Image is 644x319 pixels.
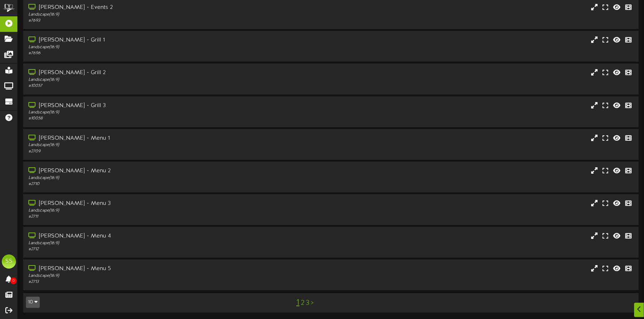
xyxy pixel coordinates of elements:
[28,240,274,246] div: Landscape ( 16:9 )
[306,299,309,307] a: 3
[28,265,274,273] div: [PERSON_NAME] - Menu 5
[301,299,304,307] a: 2
[2,254,16,269] div: SS
[28,83,274,89] div: # 10057
[28,175,274,181] div: Landscape ( 16:9 )
[28,167,274,175] div: [PERSON_NAME] - Menu 2
[28,200,274,208] div: [PERSON_NAME] - Menu 3
[10,278,17,284] span: 0
[28,273,274,279] div: Landscape ( 16:9 )
[28,246,274,252] div: # 2712
[28,279,274,285] div: # 2713
[311,299,314,307] a: >
[28,134,274,142] div: [PERSON_NAME] - Menu 1
[28,181,274,187] div: # 2710
[296,298,299,307] a: 1
[28,4,274,12] div: [PERSON_NAME] - Events 2
[28,18,274,24] div: # 7693
[28,208,274,214] div: Landscape ( 16:9 )
[28,50,274,56] div: # 7696
[26,297,40,308] button: 10
[28,102,274,110] div: [PERSON_NAME] - Grill 3
[28,36,274,44] div: [PERSON_NAME] - Grill 1
[28,44,274,50] div: Landscape ( 16:9 )
[28,214,274,220] div: # 2711
[28,110,274,116] div: Landscape ( 16:9 )
[28,69,274,77] div: [PERSON_NAME] - Grill 2
[28,12,274,18] div: Landscape ( 16:9 )
[28,142,274,148] div: Landscape ( 16:9 )
[28,77,274,83] div: Landscape ( 16:9 )
[28,232,274,240] div: [PERSON_NAME] - Menu 4
[28,149,274,155] div: # 2709
[28,116,274,122] div: # 10058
